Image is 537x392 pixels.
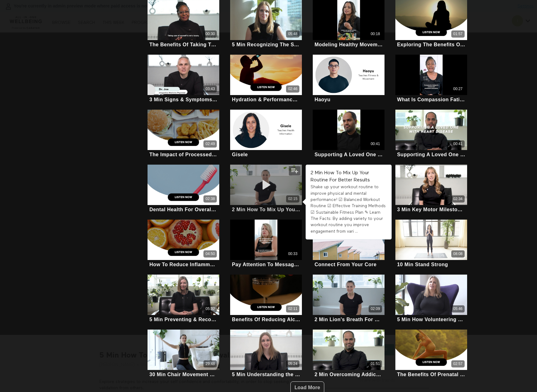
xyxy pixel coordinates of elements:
div: 05:46 [453,306,462,312]
a: 2 Min How To Mix Up Your Routine For Better Results02:152 Min How To Mix Up Your Routine For Bett... [230,165,302,213]
div: 5 Min Recognizing The Signs Of A Mental Health Crisis [232,42,300,48]
div: Modeling Healthy Movement To Kids (Highlight) [315,42,383,48]
div: Supporting A Loved One With Heart Disease (Highlight) [315,152,383,157]
div: 05:32 [206,306,215,312]
div: Connect From Your Core [315,262,377,267]
a: The Benefits Of Prenatal Yoga (Audio)02:57The Benefits Of Prenatal Yoga (Audio) [395,330,467,378]
a: 3 Min Signs & Symptoms Of A Stroke03:433 Min Signs & Symptoms Of A Stroke [148,55,219,103]
div: 2 Min Lion's Breath For Releasing Emotions [315,317,383,322]
div: How To Reduce Inflammation Through Diet (Audio) [149,262,218,267]
div: What Is Compassion Fatigue? (Highlight) [397,97,465,103]
div: 3 Min Key Motor Milestones For Babies & Toddlers [397,207,465,212]
div: 02:49 [206,141,215,147]
div: The Benefits Of Taking Time Off Work (Highlight) [149,42,218,48]
div: Shake up your workout routine to improve physical and mental performance! ☑ Balanced Workout Rout... [311,184,387,234]
a: Connect From Your CoreConnect From Your Core [313,220,385,268]
div: The Benefits Of Prenatal Yoga (Audio) [397,371,465,377]
div: 29:48 [206,361,215,367]
div: 00:30 [206,31,215,37]
a: Hydration & Performance (Audio)02:46Hydration & Performance (Audio) [230,55,302,103]
div: 5 Min Understanding the Signs Of Domestic Violence [232,371,300,377]
div: 01:57 [453,31,462,37]
a: 2 Min Overcoming Addiction Relapse & Getting Back On Track01:512 Min Overcoming Addiction [MEDICA... [313,330,385,378]
div: Exploring The Benefits Of Body Scan Meditation (Audio) [397,42,465,48]
a: What Is Compassion Fatigue? (Highlight)00:27What Is Compassion Fatigue? (Highlight) [395,55,467,103]
div: 02:09 [371,306,380,312]
a: 2 Min Lion's Breath For Releasing Emotions02:092 Min Lion's Breath For Releasing Emotions [313,275,385,323]
a: The Impact of Processed Foods On Health (Audio)02:49The Impact of Processed Foods On Health (Audio) [148,110,219,158]
a: 5 Min How Volunteering Elevates Wellbeing05:465 Min How Volunteering Elevates Wellbeing [395,275,467,323]
div: 05:48 [288,31,298,37]
div: 04:50 [206,251,215,257]
a: 10 Min Stand Strong08:0810 Min Stand Strong [395,220,467,268]
a: Supporting A Loved One With Heart Disease (Highlight)00:41Supporting A Loved One With Heart Disea... [395,110,467,158]
div: 02:46 [288,86,298,92]
div: Pay Attention To Messages From Your Body (Highlight) [232,262,300,267]
a: How To Reduce Inflammation Through Diet (Audio)04:50How To Reduce Inflammation Through Diet (Audio) [148,220,219,268]
a: 3 Min Key Motor Milestones For Babies & Toddlers02:343 Min Key Motor Milestones For Babies & Todd... [395,165,467,213]
div: Supporting A Loved One With Heart Disease (Highlight) [397,152,465,157]
div: 05:24 [288,361,298,367]
a: Supporting A Loved One With Heart Disease (Highlight)00:41Supporting A Loved One With Heart Disea... [313,110,385,158]
div: 02:15 [288,196,298,202]
div: The Impact of Processed Foods On Health (Audio) [149,152,218,157]
div: Hydration & Performance (Audio) [232,97,300,103]
a: Dental Health For Overall Wellness (Audio)02:38Dental Health For Overall Wellness (Audio) [148,165,219,213]
div: 01:51 [371,361,380,367]
div: 02:34 [453,196,462,202]
div: 30 Min Chair Movement For Energy [149,371,218,377]
div: 03:43 [206,86,215,92]
span: Load More [294,385,320,390]
div: 2 Min Overcoming Addiction [MEDICAL_DATA] & Getting Back On Track [315,371,383,377]
a: GiseleGisele [230,110,302,158]
div: Haoyu [315,97,330,103]
strong: 2 Min How To Mix Up Your Routine For Better Results [311,171,370,183]
div: 02:57 [453,361,462,367]
div: Dental Health For Overall Wellness (Audio) [149,207,218,212]
div: 5 Min How Volunteering Elevates Wellbeing [397,317,465,322]
div: 10 Min Stand Strong [397,262,448,267]
div: 00:33 [288,251,298,257]
div: Benefits Of Reducing Alcohol Consumption (Audio) [232,317,300,322]
a: Pay Attention To Messages From Your Body (Highlight)00:33Pay Attention To Messages From Your Body... [230,220,302,268]
a: 30 Min Chair Movement For Energy29:4830 Min Chair Movement For Energy [148,330,219,378]
div: 00:18 [371,31,380,37]
div: 02:38 [206,196,215,202]
div: 02:11 [288,306,298,312]
div: 00:41 [371,141,380,147]
div: 00:41 [453,141,462,147]
a: 5 Min Preventing & Recovering From Burnout05:325 Min Preventing & Recovering From Burnout [148,275,219,323]
div: Gisele [232,152,248,157]
button: Add to my list [289,166,300,175]
div: 08:08 [453,251,462,257]
div: 00:27 [453,86,462,92]
a: 5 Min Understanding the Signs Of Domestic Violence05:245 Min Understanding the Signs Of Domestic ... [230,330,302,378]
div: 3 Min Signs & Symptoms Of A Stroke [149,97,218,103]
div: 5 Min Preventing & Recovering From Burnout [149,317,218,322]
a: Benefits Of Reducing Alcohol Consumption (Audio)02:11Benefits Of Reducing Alcohol Consumption (Au... [230,275,302,323]
div: 2 Min How To Mix Up Your Routine For Better Results [232,207,300,212]
a: HaoyuHaoyu [313,55,385,103]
